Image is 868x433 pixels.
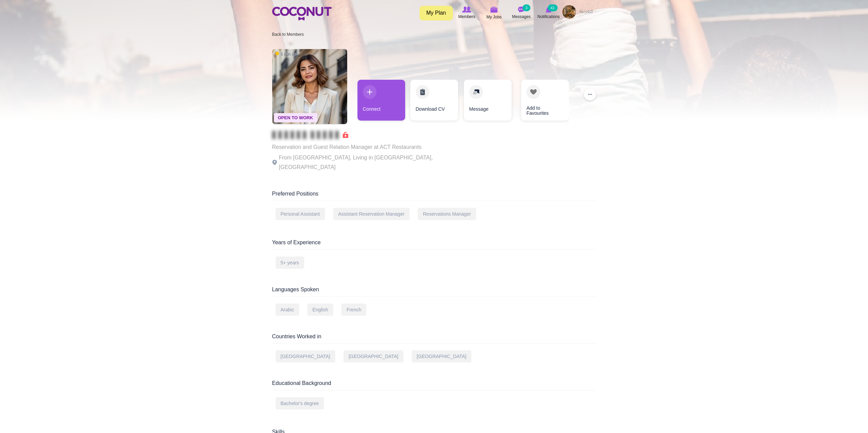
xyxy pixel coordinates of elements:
[272,132,348,138] span: Connect to Unlock the Profile
[481,5,508,21] a: My Jobs My Jobs
[276,350,336,362] div: [GEOGRAPHIC_DATA]
[272,286,596,297] div: Languages Spoken
[463,80,511,124] div: 3 / 4
[523,4,530,11] small: 3
[518,6,525,13] img: Messages
[521,80,569,121] a: Add to Favourites
[274,113,317,122] span: Open To Work
[453,5,481,21] a: Browse Members Members
[357,80,405,124] div: 1 / 4
[410,80,458,121] a: Download CV
[584,88,596,100] button: ...
[272,190,596,201] div: Preferred Positions
[341,304,367,316] div: French
[508,5,535,21] a: Messages Messages 3
[272,333,596,344] div: Countries Worked in
[418,208,476,220] div: Reservations Manager
[276,51,298,57] span: 6 min ago
[410,80,458,124] div: 2 / 4
[486,14,502,20] span: My Jobs
[548,4,557,11] small: 41
[357,80,405,121] a: Connect
[276,304,299,316] div: Arabic
[538,13,560,20] span: Notifications
[490,6,498,13] img: My Jobs
[272,239,596,250] div: Years of Experience
[333,208,410,220] div: Assistant Reservation Manager
[516,80,564,124] div: 4 / 4
[276,208,325,220] div: Personal Assistant
[307,304,333,316] div: English
[276,257,304,269] div: 5+ years
[512,13,531,20] span: Messages
[546,6,551,13] img: Notifications
[272,380,596,390] div: Educational Background
[464,80,512,121] a: Message
[458,13,475,20] span: Members
[272,32,304,37] a: Back to Members
[576,5,596,19] a: العربية
[462,6,471,13] img: Browse Members
[272,153,460,172] p: From [GEOGRAPHIC_DATA], Living in [GEOGRAPHIC_DATA], [GEOGRAPHIC_DATA]
[535,5,562,21] a: Notifications Notifications 41
[412,350,472,362] div: [GEOGRAPHIC_DATA]
[343,350,403,362] div: [GEOGRAPHIC_DATA]
[420,6,453,20] a: My Plan
[272,7,332,20] img: Home
[276,397,324,409] div: Bachelor's degree
[272,142,460,152] p: Reservation and Guest Relation Manager at ACT Restaurants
